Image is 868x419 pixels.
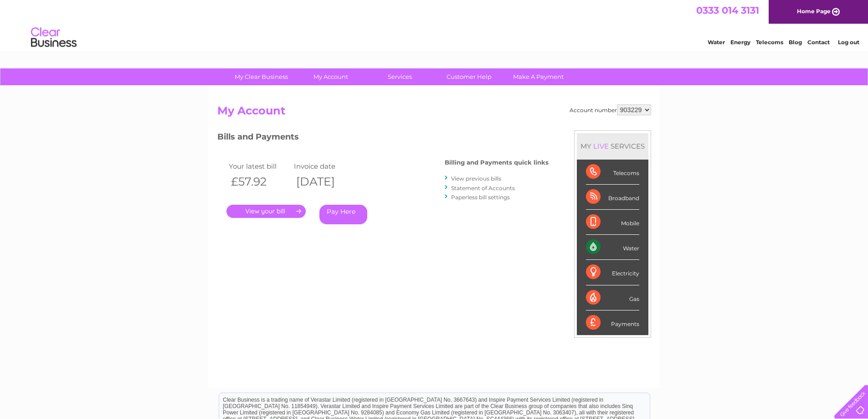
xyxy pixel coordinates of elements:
[838,39,859,46] a: Log out
[226,205,306,218] a: .
[292,160,357,172] td: Invoice date
[226,160,292,172] td: Your latest bill
[577,133,648,159] div: MY SERVICES
[217,104,651,122] h2: My Account
[586,185,639,210] div: Broadband
[226,172,292,191] th: £57.92
[591,142,611,150] div: LIVE
[730,39,750,46] a: Energy
[292,172,357,191] th: [DATE]
[451,175,501,182] a: View previous bills
[586,160,639,185] div: Telecoms
[362,68,437,85] a: Services
[31,24,77,52] img: logo.png
[293,68,368,85] a: My Account
[708,39,725,46] a: Water
[431,68,507,85] a: Customer Help
[807,39,830,46] a: Contact
[219,5,650,44] div: Clear Business is a trading name of Verastar Limited (registered in [GEOGRAPHIC_DATA] No. 3667643...
[451,194,510,201] a: Paperless bill settings
[570,104,651,115] div: Account number
[586,210,639,235] div: Mobile
[586,310,639,335] div: Payments
[451,185,515,191] a: Statement of Accounts
[789,39,802,46] a: Blog
[586,260,639,285] div: Electricity
[586,285,639,310] div: Gas
[586,235,639,260] div: Water
[756,39,783,46] a: Telecoms
[445,159,549,166] h4: Billing and Payments quick links
[696,5,759,16] a: 0333 014 3131
[319,205,367,224] a: Pay Here
[224,68,299,85] a: My Clear Business
[217,130,549,146] h3: Bills and Payments
[501,68,576,85] a: Make A Payment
